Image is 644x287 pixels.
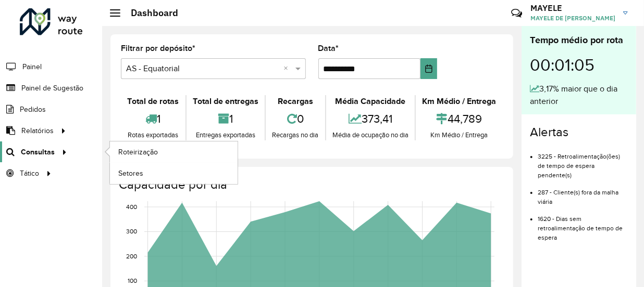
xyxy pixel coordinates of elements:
[329,95,413,108] div: Média Capacidade
[21,83,83,94] span: Painel de Sugestão
[128,278,137,284] text: 100
[20,104,46,115] span: Pedidos
[530,83,628,108] div: 3,17% maior que o dia anterior
[22,61,42,72] span: Painel
[530,33,628,47] div: Tempo médio por rota
[530,14,615,23] span: MAYELE DE [PERSON_NAME]
[118,168,143,179] span: Setores
[123,130,183,140] div: Rotas exportadas
[189,108,263,130] div: 1
[530,125,628,140] h4: Alertas
[538,144,628,180] li: 3225 - Retroalimentação(ões) de tempo de espera pendente(s)
[123,108,183,130] div: 1
[118,147,158,158] span: Roteirização
[119,177,503,192] h4: Capacidade por dia
[126,203,137,210] text: 400
[420,58,437,79] button: Choose Date
[418,95,500,108] div: Km Médio / Entrega
[418,108,500,130] div: 44,789
[189,95,263,108] div: Total de entregas
[126,228,137,235] text: 300
[126,253,137,259] text: 200
[21,125,54,136] span: Relatórios
[121,42,195,55] label: Filtrar por depósito
[284,62,293,75] span: Clear all
[110,141,238,162] a: Roteirização
[418,130,500,140] div: Km Médio / Entrega
[329,108,413,130] div: 373,41
[318,42,339,55] label: Data
[530,47,628,83] div: 00:01:05
[268,108,323,130] div: 0
[505,2,528,24] a: Contato Rápido
[329,130,413,140] div: Média de ocupação no dia
[110,163,238,184] a: Setores
[268,130,323,140] div: Recargas no dia
[268,95,323,108] div: Recargas
[120,7,178,19] h2: Dashboard
[189,130,263,140] div: Entregas exportadas
[123,95,183,108] div: Total de rotas
[538,206,628,242] li: 1620 - Dias sem retroalimentação de tempo de espera
[530,3,615,13] h3: MAYELE
[20,168,39,179] span: Tático
[538,180,628,206] li: 287 - Cliente(s) fora da malha viária
[21,147,55,158] span: Consultas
